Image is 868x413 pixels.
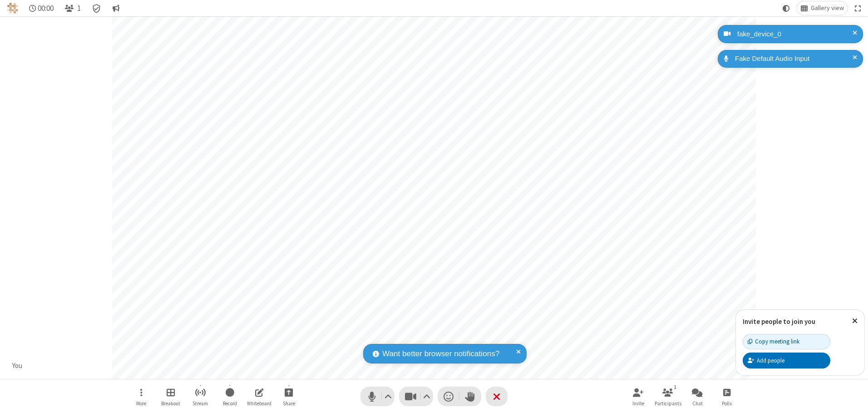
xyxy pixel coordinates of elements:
[632,401,644,406] span: Invite
[283,401,295,406] span: Share
[655,401,681,406] span: Participants
[187,383,214,409] button: Start streaming
[223,401,237,406] span: Record
[161,401,180,406] span: Breakout
[25,1,58,15] div: Timer
[743,334,830,349] button: Copy meeting link
[9,361,26,371] div: You
[459,387,481,406] button: Raise hand
[851,1,865,15] button: Fullscreen
[382,348,499,360] span: Want better browser notifications?
[399,387,433,406] button: Stop video (Alt+V)
[734,29,856,40] div: fake_device_0
[77,4,81,13] span: 1
[136,401,146,406] span: More
[811,5,844,12] span: Gallery view
[421,387,433,406] button: Video setting
[192,401,208,406] span: Stream
[275,383,302,409] button: Start sharing
[61,1,84,15] button: Open participant list
[382,387,395,406] button: Audio settings
[438,387,459,406] button: Send a reaction
[684,383,711,409] button: Open chat
[88,1,105,15] div: Meeting details Encryption enabled
[360,387,395,406] button: Mute (Alt+A)
[246,383,273,409] button: Open shared whiteboard
[845,310,864,332] button: Close popover
[779,1,794,15] button: Using system theme
[108,1,123,15] button: Conversation
[486,387,508,406] button: End or leave meeting
[732,54,856,64] div: Fake Default Audio Input
[128,383,155,409] button: Open menu
[157,383,184,409] button: Manage Breakout Rooms
[7,3,18,14] img: QA Selenium DO NOT DELETE OR CHANGE
[692,401,703,406] span: Chat
[654,383,681,409] button: Open participant list
[671,383,679,391] div: 1
[713,383,740,409] button: Open poll
[797,1,848,15] button: Change layout
[748,337,799,346] div: Copy meeting link
[743,317,815,326] label: Invite people to join you
[625,383,652,409] button: Invite participants (Alt+I)
[722,401,732,406] span: Polls
[743,353,830,368] button: Add people
[38,4,54,13] span: 00:00
[247,401,271,406] span: Whiteboard
[216,383,243,409] button: Start recording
